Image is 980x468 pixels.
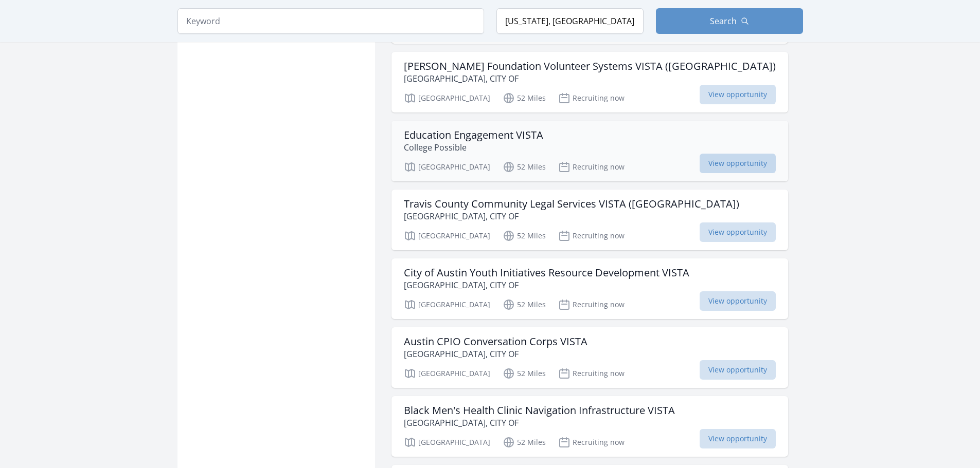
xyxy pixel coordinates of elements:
h3: City of Austin Youth Initiatives Resource Development VISTA [404,267,689,279]
h3: Austin CPIO Conversation Corps VISTA [404,335,587,348]
p: [GEOGRAPHIC_DATA] [404,367,490,380]
h3: Travis County Community Legal Services VISTA ([GEOGRAPHIC_DATA]) [404,198,739,210]
span: View opportunity [700,222,776,242]
a: Travis County Community Legal Services VISTA ([GEOGRAPHIC_DATA]) [GEOGRAPHIC_DATA], CITY OF [GEOG... [391,190,788,250]
span: View opportunity [700,85,776,104]
h3: Education Engagement VISTA [404,129,543,141]
h3: [PERSON_NAME] Foundation Volunteer Systems VISTA ([GEOGRAPHIC_DATA]) [404,60,776,72]
p: College Possible [404,141,543,154]
p: [GEOGRAPHIC_DATA], CITY OF [404,348,587,360]
a: Education Engagement VISTA College Possible [GEOGRAPHIC_DATA] 52 Miles Recruiting now View opport... [391,121,788,181]
p: Recruiting now [558,92,625,104]
p: 52 Miles [503,92,546,104]
a: City of Austin Youth Initiatives Resource Development VISTA [GEOGRAPHIC_DATA], CITY OF [GEOGRAPHI... [391,258,788,319]
p: [GEOGRAPHIC_DATA], CITY OF [404,417,675,429]
p: 52 Miles [503,298,546,311]
a: Black Men's Health Clinic Navigation Infrastructure VISTA [GEOGRAPHIC_DATA], CITY OF [GEOGRAPHIC_... [391,396,788,457]
a: [PERSON_NAME] Foundation Volunteer Systems VISTA ([GEOGRAPHIC_DATA]) [GEOGRAPHIC_DATA], CITY OF [... [391,52,788,113]
p: [GEOGRAPHIC_DATA] [404,92,490,104]
p: [GEOGRAPHIC_DATA], CITY OF [404,72,776,85]
p: Recruiting now [558,230,625,242]
p: [GEOGRAPHIC_DATA] [404,436,490,448]
span: View opportunity [700,291,776,311]
p: 52 Miles [503,161,546,173]
p: Recruiting now [558,367,625,380]
span: View opportunity [700,429,776,448]
p: [GEOGRAPHIC_DATA] [404,161,490,173]
p: Recruiting now [558,298,625,311]
p: [GEOGRAPHIC_DATA] [404,298,490,311]
a: Austin CPIO Conversation Corps VISTA [GEOGRAPHIC_DATA], CITY OF [GEOGRAPHIC_DATA] 52 Miles Recrui... [391,327,788,388]
input: Keyword [177,8,484,34]
h3: Black Men's Health Clinic Navigation Infrastructure VISTA [404,404,675,417]
p: 52 Miles [503,230,546,242]
span: View opportunity [700,154,776,173]
p: 52 Miles [503,436,546,448]
p: 52 Miles [503,367,546,380]
input: Location [496,8,644,34]
p: [GEOGRAPHIC_DATA] [404,230,490,242]
p: Recruiting now [558,161,625,173]
p: Recruiting now [558,436,625,448]
p: [GEOGRAPHIC_DATA], CITY OF [404,210,739,222]
span: View opportunity [700,360,776,380]
p: [GEOGRAPHIC_DATA], CITY OF [404,279,689,291]
span: Search [710,15,737,27]
button: Search [656,8,803,34]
